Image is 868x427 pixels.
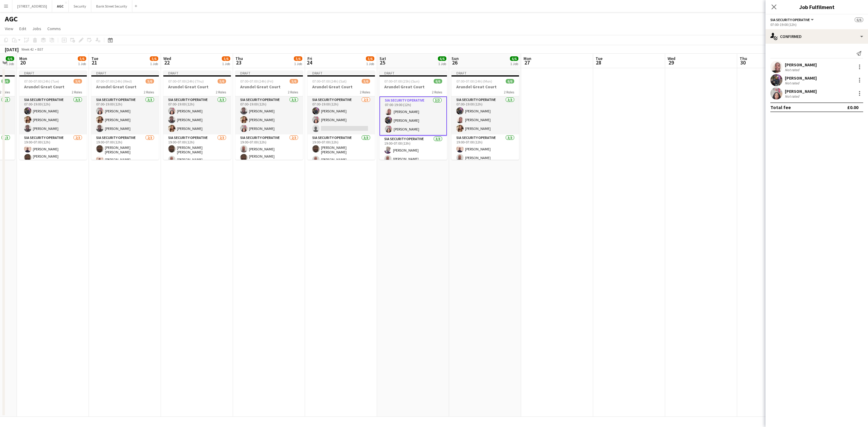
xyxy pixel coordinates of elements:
span: 6/6 [2,79,10,83]
span: Mon [19,56,27,61]
span: 27 [523,59,531,66]
div: Draft07:00-07:00 (24h) (Fri)5/6Arundel Great Court2 RolesSIA Security Operative3/307:00-19:00 (12... [235,71,303,160]
span: Sat [379,56,386,61]
div: Draft [307,71,375,75]
span: Wed [668,56,675,61]
app-job-card: Draft07:00-07:00 (24h) (Wed)5/6Arundel Great Court2 RolesSIA Security Operative3/307:00-19:00 (12... [91,71,159,160]
span: 22 [162,59,171,66]
span: 07:00-07:00 (24h) (Wed) [96,79,132,83]
div: BST [37,47,43,52]
span: Tue [91,56,98,61]
span: 28 [595,59,602,66]
span: 23 [234,59,243,66]
span: 6/6 [6,56,14,61]
span: 2 Roles [504,90,514,94]
app-card-role: SIA Security Operative3/307:00-19:00 (12h)[PERSON_NAME][PERSON_NAME][PERSON_NAME] [163,96,231,134]
h3: Arundel Great Court [379,84,447,89]
div: Not rated [785,81,800,85]
app-card-role: SIA Security Operative3/307:00-19:00 (12h)[PERSON_NAME][PERSON_NAME][PERSON_NAME] [235,96,303,134]
span: Wed [163,56,171,61]
app-job-card: Draft07:00-07:00 (24h) (Thu)5/6Arundel Great Court2 RolesSIA Security Operative3/307:00-19:00 (12... [163,71,231,160]
a: View [2,25,16,33]
div: Confirmed [766,29,868,44]
app-card-role: SIA Security Operative3/307:00-19:00 (12h)[PERSON_NAME][PERSON_NAME][PERSON_NAME] [19,96,87,134]
span: 5/6 [146,79,154,83]
app-card-role: SIA Security Operative3/319:00-07:00 (12h)[PERSON_NAME][PERSON_NAME] [451,134,519,172]
h3: Arundel Great Court [451,84,519,89]
span: 2 Roles [288,90,298,94]
div: Not rated [785,94,800,99]
span: Edit [19,26,26,31]
app-card-role: SIA Security Operative3/307:00-19:00 (12h)[PERSON_NAME][PERSON_NAME][PERSON_NAME] [379,96,447,136]
div: Draft07:00-07:00 (24h) (Sat)5/6Arundel Great Court2 RolesSIA Security Operative2/307:00-19:00 (12... [307,71,375,160]
div: [PERSON_NAME] [785,89,817,94]
span: 24 [307,59,312,66]
div: Draft07:00-07:00 (25h) (Sun)6/6Arundel Great Court2 RolesSIA Security Operative3/307:00-19:00 (12... [379,71,447,160]
span: 5/6 [222,56,230,61]
button: SIA Security Operative [770,17,815,22]
span: Jobs [32,26,41,31]
app-card-role: SIA Security Operative2/319:00-07:00 (12h)[PERSON_NAME][PERSON_NAME] [PERSON_NAME] [19,134,87,174]
div: 1 Job [438,61,446,66]
div: 07:00-19:00 (12h) [770,22,863,27]
span: 29 [667,59,675,66]
app-card-role: SIA Security Operative2/319:00-07:00 (12h)[PERSON_NAME] [PERSON_NAME][PERSON_NAME] [163,134,231,174]
span: 25 [379,59,386,66]
span: 20 [18,59,27,66]
h3: Arundel Great Court [19,84,87,89]
h1: AGC [5,14,18,24]
span: 6/6 [434,79,442,83]
span: 5/6 [78,56,86,61]
span: 07:00-07:00 (24h) (Fri) [240,79,273,83]
a: Jobs [30,25,44,33]
span: SIA Security Operative [770,17,810,22]
span: 6/6 [438,56,446,61]
div: Draft [91,71,159,75]
span: 07:00-07:00 (24h) (Tue) [24,79,59,83]
a: Comms [45,25,63,33]
h3: Arundel Great Court [91,84,159,89]
span: 21 [90,59,98,66]
span: 6/6 [510,56,518,61]
a: Edit [17,25,29,33]
span: View [5,26,13,31]
app-job-card: Draft07:00-07:00 (24h) (Mon)6/6Arundel Great Court2 RolesSIA Security Operative3/307:00-19:00 (12... [451,71,519,160]
span: Mon [524,56,531,61]
span: 07:00-07:00 (24h) (Mon) [456,79,492,83]
div: Not rated [785,68,800,72]
app-card-role: SIA Security Operative3/307:00-19:00 (12h)[PERSON_NAME][PERSON_NAME][PERSON_NAME] [451,96,519,134]
button: [STREET_ADDRESS] [12,0,52,12]
span: 2 Roles [432,90,442,94]
span: 5/6 [366,56,374,61]
div: Draft [163,71,231,75]
span: 26 [451,59,459,66]
div: 1 Job [510,61,518,66]
span: Thu [235,56,243,61]
div: 1 Job [150,61,158,66]
div: Draft [19,71,87,75]
button: Security [69,0,91,12]
div: [DATE] [5,46,19,52]
h3: Arundel Great Court [235,84,303,89]
span: 5/6 [294,56,302,61]
h3: Arundel Great Court [163,84,231,89]
span: Sun [451,56,459,61]
span: 30 [739,59,747,66]
div: 1 Job [222,61,230,66]
span: Week 42 [20,47,35,52]
app-card-role: SIA Security Operative3/319:00-07:00 (12h)[PERSON_NAME] [PERSON_NAME][PERSON_NAME] [307,134,375,174]
app-card-role: SIA Security Operative2/307:00-19:00 (12h)[PERSON_NAME][PERSON_NAME] [307,96,375,134]
h3: Arundel Great Court [307,84,375,89]
span: 2 Roles [72,90,82,94]
span: 2 Roles [216,90,226,94]
h3: Job Fulfilment [766,3,868,11]
app-card-role: SIA Security Operative2/319:00-07:00 (12h)[PERSON_NAME][PERSON_NAME] [PERSON_NAME] [235,134,303,174]
div: 1 Job [366,61,374,66]
span: 07:00-07:00 (25h) (Sun) [384,79,420,83]
app-card-role: SIA Security Operative3/307:00-19:00 (12h)[PERSON_NAME][PERSON_NAME][PERSON_NAME] [91,96,159,134]
span: 5/6 [218,79,226,83]
app-card-role: SIA Security Operative2/319:00-07:00 (12h)[PERSON_NAME] [PERSON_NAME][PERSON_NAME] [91,134,159,174]
span: 5/6 [362,79,370,83]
